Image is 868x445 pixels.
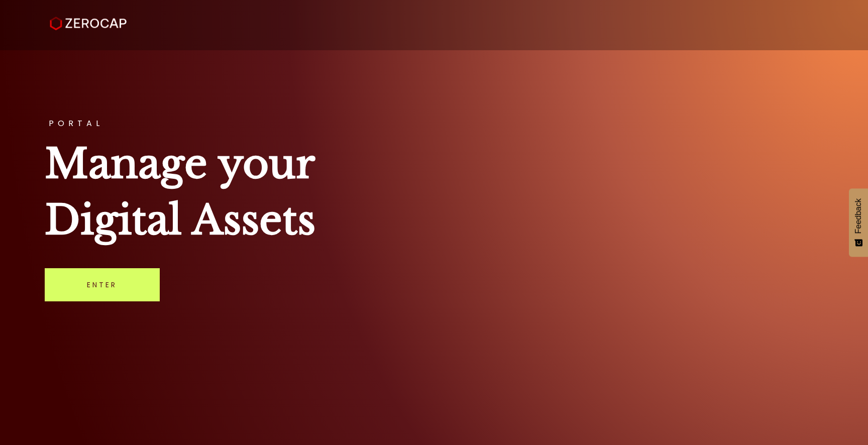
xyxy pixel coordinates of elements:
a: Enter [45,268,160,301]
span: Feedback [854,198,863,234]
h1: Manage your Digital Assets [45,136,824,248]
h3: PORTAL [45,120,824,128]
button: Feedback - Show survey [849,188,868,257]
img: ZeroCap [50,17,127,31]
